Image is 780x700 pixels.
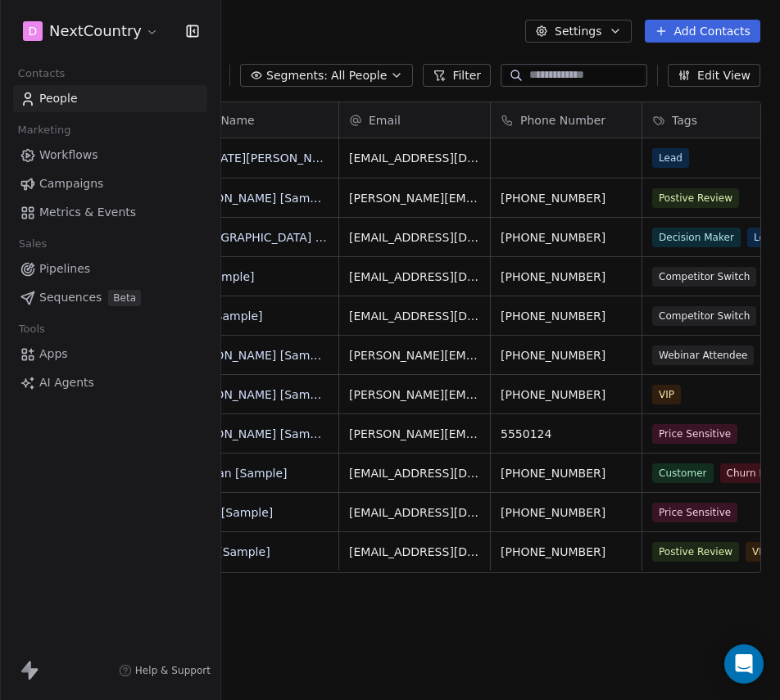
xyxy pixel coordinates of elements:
[181,545,270,558] a: Dusty [Sample]
[652,228,741,247] span: Decision Maker
[501,465,632,481] span: [PHONE_NUMBER]
[13,85,207,112] a: People
[181,192,332,205] a: [PERSON_NAME] [Sample]
[349,504,480,521] span: [EMAIL_ADDRESS][DOMAIN_NAME]
[181,388,332,401] a: [PERSON_NAME] [Sample]
[652,385,681,404] span: VIP
[501,386,632,403] span: [PHONE_NUMBER]
[13,142,207,169] a: Workflows
[501,190,632,206] span: [PHONE_NUMBER]
[672,112,697,129] span: Tags
[501,504,632,521] span: [PHONE_NUMBER]
[652,306,756,326] span: Competitor Switch
[652,148,689,168] span: Lead
[331,67,387,84] span: All People
[652,463,714,483] span: Customer
[266,67,328,84] span: Segments:
[39,204,136,221] span: Metrics & Events
[501,347,632,364] span: [PHONE_NUMBER]
[349,229,480,246] span: [EMAIL_ADDRESS][DOMAIN_NAME]
[49,20,142,42] span: NextCountry
[349,426,480,442] span: [PERSON_NAME][EMAIL_ADDRESS][DOMAIN_NAME]
[349,544,480,560] span: [EMAIL_ADDRESS][DOMAIN_NAME]
[13,255,207,282] a: Pipelines
[491,102,642,138] div: Phone Number
[11,61,72,86] span: Contacts
[39,289,102,306] span: Sequences
[11,317,52,341] span: Tools
[39,175,103,192] span: Campaigns
[181,506,273,519] a: Caitlin [Sample]
[724,644,764,684] div: Open Intercom Messenger
[668,64,760,87] button: Edit View
[349,465,480,481] span: [EMAIL_ADDRESS][DOMAIN_NAME]
[520,112,605,129] span: Phone Number
[349,308,480,324] span: [EMAIL_ADDRESS][DOMAIN_NAME]
[525,20,631,43] button: Settings
[501,426,632,442] span: 5550124
[39,345,68,363] span: Apps
[11,232,54,256] span: Sales
[423,64,491,87] button: Filter
[135,664,211,677] span: Help & Support
[349,347,480,364] span: [PERSON_NAME][EMAIL_ADDRESS][DOMAIN_NAME]
[142,138,339,679] div: grid
[652,424,737,444] span: Price Sensitive
[13,170,207,197] a: Campaigns
[181,467,288,480] a: Ganesan [Sample]
[20,17,162,45] button: DNextCountry
[349,386,480,403] span: [PERSON_NAME][EMAIL_ADDRESS][DOMAIN_NAME]
[349,190,480,206] span: [PERSON_NAME][EMAIL_ADDRESS][DOMAIN_NAME]
[181,309,263,323] a: Ram [Sample]
[501,544,632,560] span: [PHONE_NUMBER]
[181,151,342,165] a: [US_STATE][PERSON_NAME]
[349,269,480,285] span: [EMAIL_ADDRESS][DOMAIN_NAME]
[39,260,90,278] span: Pipelines
[652,188,739,208] span: Postive Review
[13,199,207,226] a: Metrics & Events
[181,231,367,244] a: [DEMOGRAPHIC_DATA] [Sample]
[13,341,207,368] a: Apps
[645,20,760,43] button: Add Contacts
[501,229,632,246] span: [PHONE_NUMBER]
[652,267,756,287] span: Competitor Switch
[652,542,739,562] span: Postive Review
[13,284,207,311] a: SequencesBeta
[181,427,332,440] a: [PERSON_NAME] [Sample]
[13,369,207,396] a: AI Agents
[119,664,211,677] a: Help & Support
[339,102,490,138] div: Email
[501,269,632,285] span: [PHONE_NUMBER]
[39,90,78,107] span: People
[39,374,94,391] span: AI Agents
[652,503,737,522] span: Price Sensitive
[197,112,255,129] span: Full Name
[652,345,754,365] span: Webinar Attendee
[746,542,774,562] span: VIP
[29,23,38,39] span: D
[39,147,98,164] span: Workflows
[108,290,141,306] span: Beta
[369,112,401,129] span: Email
[142,102,338,138] div: Full Name
[349,150,480,166] span: [EMAIL_ADDRESS][DOMAIN_NAME]
[181,349,332,362] a: [PERSON_NAME] [Sample]
[11,118,78,142] span: Marketing
[501,308,632,324] span: [PHONE_NUMBER]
